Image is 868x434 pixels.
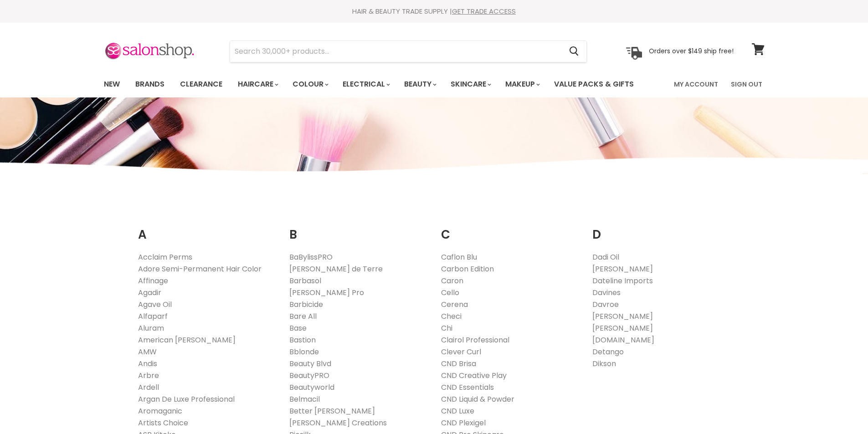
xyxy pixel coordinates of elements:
[138,358,157,369] a: Andis
[592,252,619,262] a: Dadi Oil
[441,323,452,333] a: Chi
[592,358,616,369] a: Dikson
[230,41,587,62] form: Product
[230,41,562,62] input: Search
[138,418,188,428] a: Artists Choice
[289,287,364,298] a: [PERSON_NAME] Pro
[441,418,486,428] a: CND Plexigel
[289,299,323,310] a: Barbicide
[289,214,427,244] h2: B
[92,7,776,16] div: HAIR & BEAUTY TRADE SUPPLY |
[138,276,168,286] a: Affinage
[138,406,182,416] a: Aromaganic
[97,75,127,94] a: New
[138,347,157,357] a: AMW
[444,75,497,94] a: Skincare
[441,276,463,286] a: Caron
[97,71,655,97] ul: Main menu
[138,382,159,393] a: Ardell
[289,347,319,357] a: Bblonde
[592,264,653,274] a: [PERSON_NAME]
[452,6,516,16] a: GET TRADE ACCESS
[138,370,159,381] a: Arbre
[725,75,768,94] a: Sign Out
[138,323,164,333] a: Aluram
[441,311,462,322] a: Checi
[138,335,236,345] a: American [PERSON_NAME]
[441,335,509,345] a: Clairol Professional
[138,264,262,274] a: Adore Semi-Permanent Hair Color
[138,299,172,310] a: Agave Oil
[336,75,395,94] a: Electrical
[138,394,235,404] a: Argan De Luxe Professional
[441,347,481,357] a: Clever Curl
[138,287,161,298] a: Agadir
[441,370,507,381] a: CND Creative Play
[441,394,514,404] a: CND Liquid & Powder
[668,75,724,94] a: My Account
[441,287,459,298] a: Cello
[289,382,334,393] a: Beautyworld
[138,214,276,244] h2: A
[441,214,579,244] h2: C
[289,264,383,274] a: [PERSON_NAME] de Terre
[592,323,653,333] a: [PERSON_NAME]
[592,214,730,244] h2: D
[441,382,494,393] a: CND Essentials
[397,75,442,94] a: Beauty
[562,41,586,62] button: Search
[286,75,334,94] a: Colour
[547,75,641,94] a: Value Packs & Gifts
[592,299,619,310] a: Davroe
[592,335,654,345] a: [DOMAIN_NAME]
[441,252,477,262] a: Caflon Blu
[441,406,474,416] a: CND Luxe
[649,47,734,55] p: Orders over $149 ship free!
[128,75,171,94] a: Brands
[138,252,192,262] a: Acclaim Perms
[592,347,624,357] a: Detango
[289,406,375,416] a: Better [PERSON_NAME]
[289,335,316,345] a: Bastion
[441,264,494,274] a: Carbon Edition
[498,75,545,94] a: Makeup
[592,287,621,298] a: Davines
[289,323,307,333] a: Base
[289,370,329,381] a: BeautyPRO
[289,418,387,428] a: [PERSON_NAME] Creations
[289,311,317,322] a: Bare All
[441,299,468,310] a: Cerena
[592,276,653,286] a: Dateline Imports
[231,75,284,94] a: Haircare
[289,276,321,286] a: Barbasol
[92,71,776,97] nav: Main
[441,358,476,369] a: CND Brisa
[289,252,333,262] a: BaBylissPRO
[592,311,653,322] a: [PERSON_NAME]
[138,311,168,322] a: Alfaparf
[289,394,320,404] a: Belmacil
[289,358,331,369] a: Beauty Blvd
[173,75,229,94] a: Clearance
